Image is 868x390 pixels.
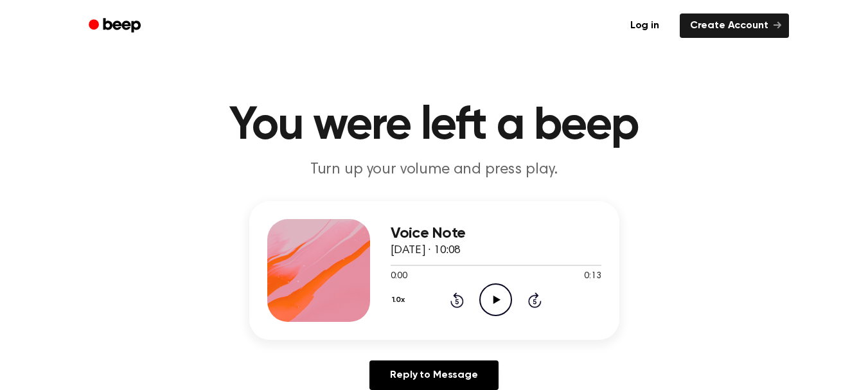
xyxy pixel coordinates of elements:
a: Create Account [680,13,789,38]
p: Turn up your volume and press play. [188,159,681,181]
a: Reply to Message [369,360,498,390]
span: [DATE] · 10:08 [391,245,461,256]
h1: You were left a beep [105,103,763,149]
span: 0:00 [391,270,407,283]
a: Log in [617,11,672,40]
h3: Voice Note [391,225,601,242]
span: 0:13 [584,270,601,283]
button: 1.0x [391,289,410,311]
a: Beep [80,13,152,39]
